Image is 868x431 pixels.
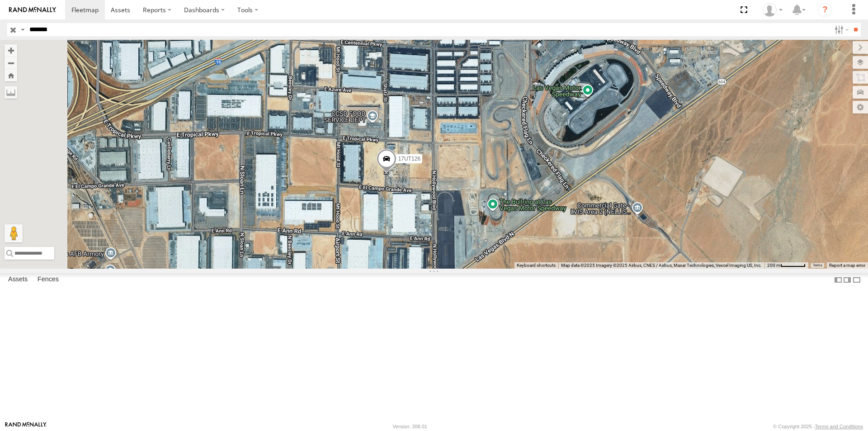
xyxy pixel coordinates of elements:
div: Carlos Vazquez [759,3,786,17]
a: Terms (opens in new tab) [813,263,822,267]
label: Measure [5,86,17,99]
label: Fences [33,274,63,286]
button: Map Scale: 200 m per 52 pixels [764,262,808,269]
span: 200 m [767,263,780,268]
button: Zoom out [5,57,17,69]
span: Map data ©2025 Imagery ©2025 Airbus, CNES / Airbus, Maxar Technologies, Vexcel Imaging US, Inc. [561,263,762,268]
label: Hide Summary Table [852,273,861,286]
label: Map Settings [853,101,868,114]
label: Search Filter Options [831,23,850,36]
button: Keyboard shortcuts [517,262,556,269]
img: rand-logo.svg [9,7,56,13]
label: Dock Summary Table to the Left [834,273,843,286]
div: Version: 308.01 [393,424,427,429]
label: Dock Summary Table to the Right [843,273,852,286]
label: Search Query [19,23,26,36]
a: Terms and Conditions [815,424,863,429]
span: 17UT126 [398,156,420,162]
a: Visit our Website [5,422,47,431]
button: Zoom in [5,44,17,57]
i: ? [818,3,832,17]
label: Assets [4,274,32,286]
div: © Copyright 2025 - [773,424,863,429]
a: Report a map error [829,263,865,268]
button: Drag Pegman onto the map to open Street View [5,224,23,242]
button: Zoom Home [5,69,17,81]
